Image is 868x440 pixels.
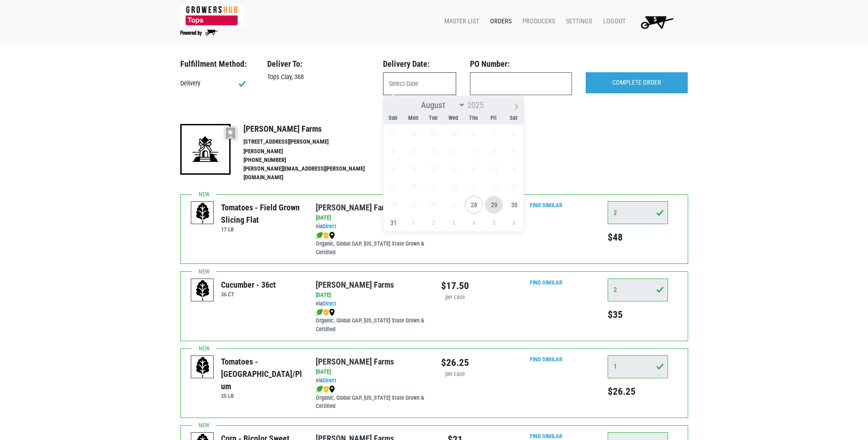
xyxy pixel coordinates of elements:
span: July 28, 2025 [404,124,422,142]
span: August 26, 2025 [425,196,442,214]
img: placeholder-variety-43d6402dacf2d531de610a020419775a.svg [191,279,214,302]
span: August 16, 2025 [505,160,523,178]
span: Sat [504,115,524,121]
a: Master List [437,13,483,30]
span: September 5, 2025 [485,214,503,231]
span: July 31, 2025 [465,124,483,142]
span: August 12, 2025 [425,160,442,178]
span: August 22, 2025 [485,178,503,196]
a: Producers [515,13,559,30]
img: safety-e55c860ca8c00a9c171001a62a92dabd.png [323,386,329,393]
h6: 17 LB [221,226,302,233]
div: $17.50 [441,279,469,293]
span: August 25, 2025 [404,196,422,214]
h6: 36 CT [221,291,276,298]
span: August 11, 2025 [404,160,422,178]
li: [STREET_ADDRESS][PERSON_NAME] [243,138,384,146]
span: August 5, 2025 [425,142,442,160]
img: placeholder-variety-43d6402dacf2d531de610a020419775a.svg [191,356,214,379]
li: [PERSON_NAME][EMAIL_ADDRESS][PERSON_NAME][DOMAIN_NAME] [243,165,384,182]
img: placeholder-variety-43d6402dacf2d531de610a020419775a.svg [191,202,214,225]
h3: Delivery Date: [383,59,456,69]
span: August 2, 2025 [505,124,523,142]
input: COMPLETE ORDER [586,72,688,93]
span: Sun [383,115,403,121]
img: map_marker-0e94453035b3232a4d21701695807de9.png [329,386,335,393]
span: Wed [443,115,464,121]
img: leaf-e5c59151409436ccce96b2ca1b28e03c.png [316,232,323,239]
h6: 25 LB [221,392,302,399]
h3: Fulfillment Method: [180,59,253,69]
span: July 29, 2025 [425,124,442,142]
input: Qty [608,355,668,378]
span: September 2, 2025 [425,214,442,231]
input: Qty [608,201,668,224]
span: Fri [484,115,504,121]
span: August 30, 2025 [505,196,523,214]
div: Cucumber - 36ct [221,279,276,291]
a: Find Similar [530,433,562,440]
img: leaf-e5c59151409436ccce96b2ca1b28e03c.png [316,386,323,393]
div: per case [441,293,469,302]
img: Powered by Big Wheelbarrow [180,30,218,36]
span: August 24, 2025 [384,196,402,214]
span: August 6, 2025 [445,142,463,160]
span: July 30, 2025 [445,124,463,142]
a: Logout [596,13,629,30]
div: Tops Clay, 368 [260,72,376,82]
span: 5 [653,16,657,23]
span: August 17, 2025 [384,178,402,196]
a: Direct [323,223,336,230]
li: [PERSON_NAME] [243,147,384,156]
span: Thu [464,115,484,121]
div: $26.25 [441,355,469,370]
div: [DATE] [316,214,427,222]
span: August 19, 2025 [425,178,442,196]
span: August 3, 2025 [384,142,402,160]
a: [PERSON_NAME] Farms [316,357,394,366]
span: August 10, 2025 [384,160,402,178]
span: September 4, 2025 [465,214,483,231]
img: map_marker-0e94453035b3232a4d21701695807de9.png [329,309,335,316]
h5: $35 [608,309,668,321]
img: safety-e55c860ca8c00a9c171001a62a92dabd.png [323,309,329,316]
a: Find Similar [530,279,562,286]
li: [PHONE_NUMBER] [243,156,384,165]
img: safety-e55c860ca8c00a9c171001a62a92dabd.png [323,232,329,239]
span: August 21, 2025 [465,178,483,196]
span: August 27, 2025 [445,196,463,214]
img: leaf-e5c59151409436ccce96b2ca1b28e03c.png [316,309,323,316]
div: [DATE] [316,291,427,300]
span: August 4, 2025 [404,142,422,160]
a: Direct [323,300,336,307]
h4: [PERSON_NAME] Farms [243,124,384,134]
div: Tomatoes - [GEOGRAPHIC_DATA]/Plum [221,355,302,392]
div: Organic, Global GAP, [US_STATE] State Grown & Certified [316,308,427,334]
div: Tomatoes - Field Grown Slicing Flat [221,201,302,226]
h5: $48 [608,231,668,243]
img: Cart [636,13,677,31]
a: Orders [483,13,515,30]
input: Qty [608,279,668,301]
a: Settings [559,13,596,30]
h3: Deliver To: [267,59,369,69]
span: Mon [403,115,423,121]
span: August 31, 2025 [384,214,402,231]
span: Tue [423,115,443,121]
div: per case [441,370,469,379]
img: 19-7441ae2ccb79c876ff41c34f3bd0da69.png [180,124,231,174]
span: August 28, 2025 [465,196,483,214]
span: September 6, 2025 [505,214,523,231]
span: August 15, 2025 [485,160,503,178]
input: Select Date [383,72,456,95]
span: August 20, 2025 [445,178,463,196]
span: August 23, 2025 [505,178,523,196]
span: August 29, 2025 [485,196,503,214]
span: August 8, 2025 [485,142,503,160]
span: August 7, 2025 [465,142,483,160]
div: via [316,300,427,308]
span: August 18, 2025 [404,178,422,196]
div: Organic, Global GAP, [US_STATE] State Grown & Certified [316,385,427,411]
div: via [316,376,427,385]
span: September 1, 2025 [404,214,422,231]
